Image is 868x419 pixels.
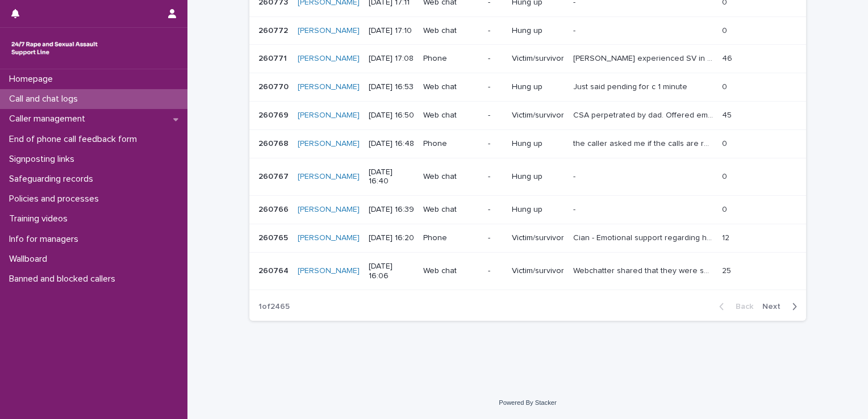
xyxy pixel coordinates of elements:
[298,139,360,149] a: [PERSON_NAME]
[298,111,360,120] a: [PERSON_NAME]
[298,54,360,64] a: [PERSON_NAME]
[249,252,806,290] tr: 260764260764 [PERSON_NAME] [DATE] 16:06Web chat-Victim/survivorWebchatter shared that they were s...
[722,108,734,120] p: 45
[298,205,360,215] a: [PERSON_NAME]
[488,111,503,120] p: -
[5,254,56,265] p: Wallboard
[249,45,806,73] tr: 260771260771 [PERSON_NAME] [DATE] 17:08Phone-Victim/survivor[PERSON_NAME] experienced SV in her t...
[722,24,729,36] p: 0
[423,54,479,64] p: Phone
[5,134,146,145] p: End of phone call feedback form
[573,264,715,276] p: Webchatter shared that they were sexually assaulted by their friend and saw them recently. Talked...
[258,231,290,243] p: 260765
[512,54,564,64] p: Victim/survivor
[512,82,564,92] p: Hung up
[573,24,578,36] p: -
[512,139,564,149] p: Hung up
[258,137,291,149] p: 260768
[5,114,94,124] p: Caller management
[5,174,102,185] p: Safeguarding records
[5,213,77,224] p: Training videos
[488,82,503,92] p: -
[573,231,715,243] p: Cian - Emotional support regarding historic CSA and being triggered by events at work. Signposted...
[298,172,360,182] a: [PERSON_NAME]
[762,303,787,311] span: Next
[5,154,84,165] p: Signposting links
[573,108,715,120] p: CSA perpetrated by dad. Offered emotional support, signposted to rape crisis centre.
[298,266,360,276] a: [PERSON_NAME]
[423,139,479,149] p: Phone
[258,80,291,92] p: 260770
[369,82,414,92] p: [DATE] 16:53
[258,203,291,215] p: 260766
[5,94,87,104] p: Call and chat logs
[488,266,503,276] p: -
[249,196,806,224] tr: 260766260766 [PERSON_NAME] [DATE] 16:39Web chat-Hung up-- 00
[512,205,564,215] p: Hung up
[710,301,758,312] button: Back
[423,266,479,276] p: Web chat
[369,26,414,36] p: [DATE] 17:10
[573,137,715,149] p: the caller asked me if the calls are recorded, and before i could respond they cut the call
[258,52,289,64] p: 260771
[249,158,806,196] tr: 260767260767 [PERSON_NAME] [DATE] 16:40Web chat-Hung up-- 00
[423,205,479,215] p: Web chat
[512,233,564,243] p: Victim/survivor
[722,80,729,92] p: 0
[722,264,733,276] p: 25
[369,233,414,243] p: [DATE] 16:20
[758,301,806,312] button: Next
[488,26,503,36] p: -
[258,170,291,182] p: 260767
[488,205,503,215] p: -
[249,293,299,321] p: 1 of 2465
[722,203,729,215] p: 0
[722,170,729,182] p: 0
[249,224,806,252] tr: 260765260765 [PERSON_NAME] [DATE] 16:20Phone-Victim/survivorCian - Emotional support regarding hi...
[249,101,806,129] tr: 260769260769 [PERSON_NAME] [DATE] 16:50Web chat-Victim/survivorCSA perpetrated by dad. Offered em...
[5,274,124,284] p: Banned and blocked callers
[722,231,732,243] p: 12
[573,80,690,92] p: Just said pending for c 1 minute
[249,73,806,102] tr: 260770260770 [PERSON_NAME] [DATE] 16:53Web chat-Hung upJust said pending for c 1 minuteJust said ...
[573,52,715,64] p: Jade experienced SV in her teenage years and talked about its impact on her sexual intimacy withi...
[722,137,729,149] p: 0
[488,54,503,64] p: -
[369,262,414,281] p: [DATE] 16:06
[573,170,578,182] p: -
[423,233,479,243] p: Phone
[369,111,414,120] p: [DATE] 16:50
[512,266,564,276] p: Victim/survivor
[369,167,414,187] p: [DATE] 16:40
[258,24,290,36] p: 260772
[512,172,564,182] p: Hung up
[369,205,414,215] p: [DATE] 16:39
[423,172,479,182] p: Web chat
[5,74,62,85] p: Homepage
[423,111,479,120] p: Web chat
[298,82,360,92] a: [PERSON_NAME]
[512,26,564,36] p: Hung up
[488,172,503,182] p: -
[722,52,735,64] p: 46
[298,233,360,243] a: [PERSON_NAME]
[249,16,806,45] tr: 260772260772 [PERSON_NAME] [DATE] 17:10Web chat-Hung up-- 00
[488,233,503,243] p: -
[249,129,806,158] tr: 260768260768 [PERSON_NAME] [DATE] 16:48Phone-Hung upthe caller asked me if the calls are recorded...
[258,108,291,120] p: 260769
[423,26,479,36] p: Web chat
[9,37,100,60] img: rhQMoQhaT3yELyF149Cw
[512,111,564,120] p: Victim/survivor
[729,303,753,311] span: Back
[258,264,291,276] p: 260764
[5,234,87,245] p: Info for managers
[369,139,414,149] p: [DATE] 16:48
[5,194,108,204] p: Policies and processes
[488,139,503,149] p: -
[369,54,414,64] p: [DATE] 17:08
[298,26,360,36] a: [PERSON_NAME]
[423,82,479,92] p: Web chat
[573,203,578,215] p: -
[499,399,556,406] a: Powered By Stacker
